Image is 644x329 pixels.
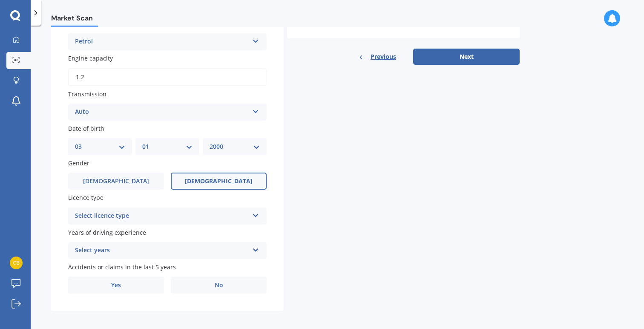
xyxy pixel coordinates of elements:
span: Previous [371,50,396,63]
div: Select licence type [75,211,249,221]
span: No [215,282,223,289]
span: Gender [68,159,89,167]
span: Licence type [68,194,103,202]
span: [DEMOGRAPHIC_DATA] [185,178,253,185]
span: Years of driving experience [68,228,146,237]
div: Select years [75,245,249,256]
span: [DEMOGRAPHIC_DATA] [83,178,149,185]
input: e.g. 1.8 [68,68,267,86]
span: Transmission [68,90,106,98]
span: Yes [111,282,121,289]
span: Date of birth [68,124,104,133]
img: 16fda53dcecc32c213937d79ab90487f [10,257,23,269]
div: Auto [75,107,249,117]
span: Engine capacity [68,55,113,63]
span: Accidents or claims in the last 5 years [68,263,176,271]
span: Market Scan [51,14,98,26]
button: Next [413,49,520,65]
div: Petrol [75,37,249,47]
